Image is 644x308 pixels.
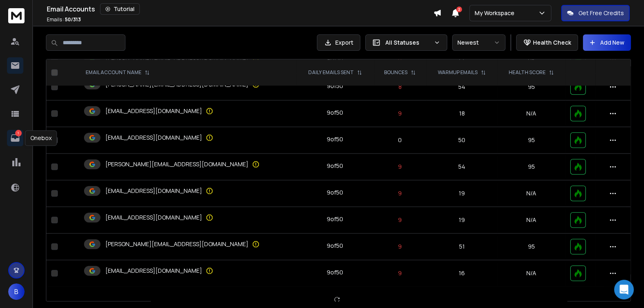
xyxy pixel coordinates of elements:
p: [PERSON_NAME][EMAIL_ADDRESS][DOMAIN_NAME] [105,160,248,168]
div: 9 of 50 [327,82,343,90]
td: 95 [497,233,565,260]
p: 0 [379,136,421,144]
span: 50 / 313 [65,16,81,23]
p: [EMAIL_ADDRESS][DOMAIN_NAME] [105,187,202,195]
p: [EMAIL_ADDRESS][DOMAIN_NAME] [105,107,202,115]
p: N/A [502,109,560,118]
p: N/A [502,216,560,224]
button: Export [317,34,360,51]
div: 9 of 50 [327,268,343,276]
p: 9 [379,242,421,251]
button: Health Check [516,34,578,51]
button: B [8,283,25,300]
td: 16 [426,260,497,287]
p: DAILY EMAILS SENT [308,69,354,76]
td: 95 [497,74,565,100]
p: [EMAIL_ADDRESS][DOMAIN_NAME] [105,213,202,222]
p: 9 [379,189,421,197]
div: Onebox [25,130,57,146]
p: 1 [15,130,22,136]
td: 51 [426,233,497,260]
p: My Workspace [475,9,518,17]
p: 9 [379,163,421,171]
button: Get Free Credits [561,5,630,21]
p: BOUNCES [384,69,407,76]
p: N/A [502,189,560,197]
div: 9 of 50 [327,242,343,250]
p: Get Free Credits [578,9,624,17]
p: N/A [502,269,560,277]
td: 54 [426,74,497,100]
p: [EMAIL_ADDRESS][DOMAIN_NAME] [105,267,202,275]
td: 95 [497,154,565,180]
button: Add New [583,34,631,51]
p: WARMUP EMAILS [438,69,478,76]
td: 19 [426,180,497,207]
p: All Statuses [385,38,430,47]
button: Newest [452,34,505,51]
p: [EMAIL_ADDRESS][DOMAIN_NAME] [105,134,202,142]
p: [PERSON_NAME][EMAIL_ADDRESS][DOMAIN_NAME] [105,240,248,248]
p: 9 [379,216,421,224]
td: 18 [426,100,497,127]
span: 2 [456,7,462,12]
div: 9 of 50 [327,215,343,223]
p: HEALTH SCORE [509,69,546,76]
div: 9 of 50 [327,188,343,197]
div: Email Accounts [47,3,433,15]
div: Open Intercom Messenger [614,280,634,299]
td: 50 [426,127,497,154]
div: 9 of 50 [327,109,343,117]
div: EMAIL ACCOUNT NAME [86,69,150,76]
p: Emails : [47,16,81,23]
p: 9 [379,269,421,277]
a: 1 [7,130,23,146]
button: Tutorial [100,3,140,15]
td: 95 [497,127,565,154]
p: 8 [379,83,421,91]
p: Health Check [533,38,571,47]
td: 19 [426,207,497,233]
p: 9 [379,109,421,118]
div: 9 of 50 [327,135,343,143]
div: 9 of 50 [327,162,343,170]
td: 54 [426,154,497,180]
